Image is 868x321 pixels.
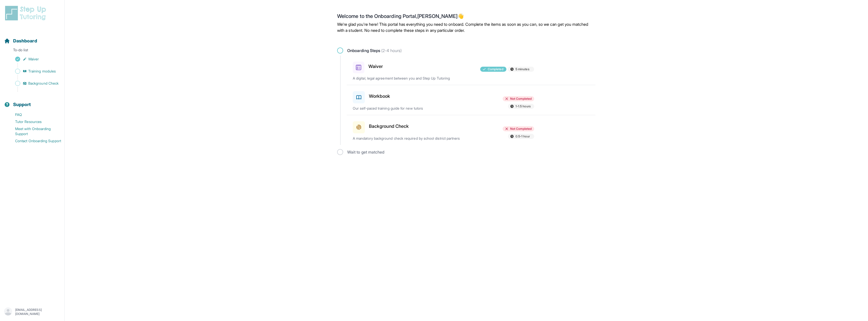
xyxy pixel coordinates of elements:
[353,76,471,81] p: A digital, legal agreement between you and Step Up Tutoring
[4,307,60,316] button: [EMAIL_ADDRESS][DOMAIN_NAME]
[4,37,37,44] a: Dashboard
[28,57,39,62] span: Waiver
[4,68,64,75] a: Training modules
[353,106,471,111] p: Our self-paced training guide for new tutors
[13,101,31,108] span: Support
[510,97,532,101] span: Not Completed
[353,136,471,141] p: A mandatory background check required by school district partners
[2,29,62,46] button: Dashboard
[510,127,532,131] span: Not Completed
[4,111,64,118] a: FAQ
[369,123,409,130] h3: Background Check
[369,93,390,100] h3: Workbook
[4,125,64,137] a: Meet with Onboarding Support
[380,48,402,53] span: (2-4 hours)
[4,118,64,125] a: Tutor Resources
[337,13,595,21] h2: Welcome to the Onboarding Portal, [PERSON_NAME] 👋
[28,81,59,86] span: Background Check
[337,21,595,33] p: We're glad you're here! This portal has everything you need to onboard. Complete the items as soo...
[4,137,64,144] a: Contact Onboarding Support
[4,5,49,21] img: logo
[347,115,595,145] a: Background CheckNot Completed0.5-1 hourA mandatory background check required by school district p...
[13,37,37,44] span: Dashboard
[28,69,56,74] span: Training modules
[516,67,529,71] span: 5 minutes
[2,93,62,110] button: Support
[516,104,531,108] span: 1-1.5 hours
[4,56,64,63] a: Waiver
[347,47,402,54] span: Onboarding Steps
[368,63,383,70] h3: Waiver
[516,134,530,138] span: 0.5-1 hour
[15,308,60,316] p: [EMAIL_ADDRESS][DOMAIN_NAME]
[488,67,503,71] span: Completed
[347,85,595,115] a: WorkbookNot Completed1-1.5 hoursOur self-paced training guide for new tutors
[347,56,595,85] a: WaiverCompleted5 minutesA digital, legal agreement between you and Step Up Tutoring
[4,80,64,87] a: Background Check
[2,47,62,55] p: To-do list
